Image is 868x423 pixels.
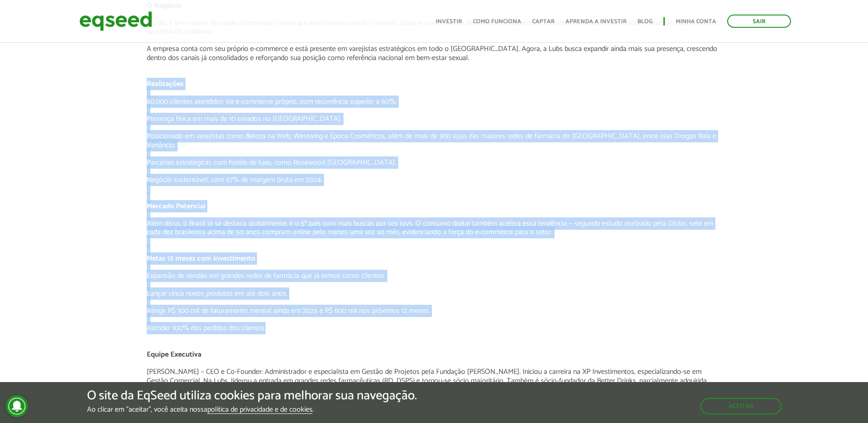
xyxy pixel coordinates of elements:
a: Blog [637,19,652,25]
a: Sair [727,15,791,28]
strong: Metas 12 meses com investimento [147,252,255,265]
p: Lançar cinco novos produtos em até dois anos. [147,289,721,298]
p: Atender 100% dos pedidos dos clientes. [147,324,721,332]
p: Atingir R$ 300 mil de faturamento mensal ainda em 2025 e R$ 600 mil nos próximos 12 meses. [147,307,721,315]
a: Aprenda a investir [565,19,627,25]
p: [PERSON_NAME] – CEO e Co-Founder: Administrador e especialista em Gestão de Projetos pela Fundaçã... [147,368,721,394]
button: Aceitar [700,398,781,414]
p: Presença física em mais de 10 estados no [GEOGRAPHIC_DATA]. [147,115,721,123]
h5: O site da EqSeed utiliza cookies para melhorar sua navegação. [87,389,417,403]
a: Minha conta [676,19,716,25]
strong: Equipe Executiva [147,348,201,361]
p: Além disso, o Brasil já se destaca globalmente: é o 5º país com mais buscas por sex toys. O consu... [147,219,721,237]
strong: Realizações [147,78,184,90]
p: A empresa conta com seu próprio e-commerce e está presente em varejistas estratégicos em todo o [... [147,45,721,62]
p: Expansão de vendas em grandes redes de farmácia que já temos como clientes. [147,272,721,280]
p: Ao clicar em "aceitar", você aceita nossa . [87,405,417,414]
a: política de privacidade e de cookies [207,406,313,414]
a: Investir [436,19,462,25]
a: Captar [532,19,555,25]
strong: Mercado Potencial [147,200,205,212]
p: Parcerias estratégicas com hotéis de luxo, como Rosewood [GEOGRAPHIC_DATA]. [147,158,721,167]
p: Posicionado em varejistas como Beleza na Web, Westwing e Época Cosméticos, além de mais de 300 lo... [147,132,721,149]
img: EqSeed [79,9,152,33]
p: Negócio sustentável, com 67% de margem bruta em 2024. [147,176,721,184]
p: 60.000 clientes atendidos via e-commerce próprio, com recorrência superior a 60%. [147,97,721,106]
a: Como funciona [473,19,521,25]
